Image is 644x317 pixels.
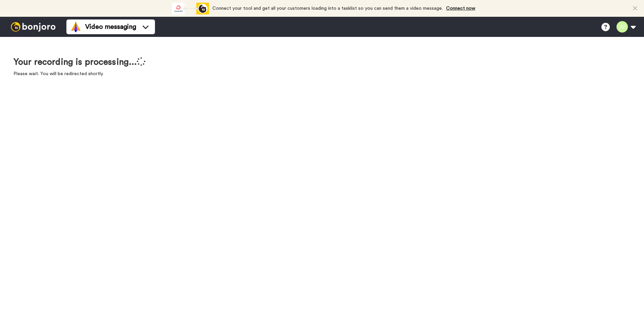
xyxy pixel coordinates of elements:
img: bj-logo-header-white.svg [8,22,58,32]
div: animation [172,3,209,14]
span: Connect your tool and get all your customers loading into a tasklist so you can send them a video... [212,6,443,11]
img: vm-color.svg [70,21,81,32]
a: Connect now [446,6,475,11]
p: Please wait. You will be redirected shortly. [13,70,146,77]
span: Video messaging [85,22,136,32]
h1: Your recording is processing... [13,57,146,67]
